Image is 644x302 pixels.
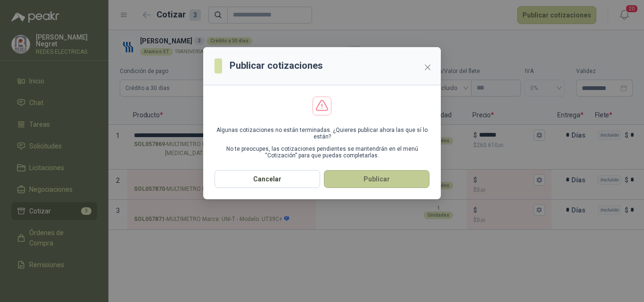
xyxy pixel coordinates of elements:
[420,60,435,75] button: Close
[215,127,429,140] p: Algunas cotizaciones no están terminadas. ¿Quieres publicar ahora las que sí lo están?
[215,146,429,159] p: No te preocupes, las cotizaciones pendientes se mantendrán en el menú “Cotización” para que pueda...
[324,170,429,188] button: Publicar
[230,58,323,73] h3: Publicar cotizaciones
[215,170,320,188] button: Cancelar
[424,64,431,71] span: close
